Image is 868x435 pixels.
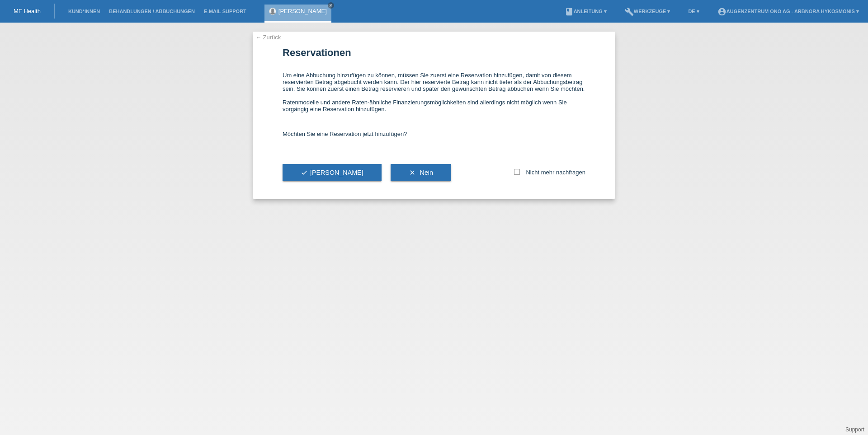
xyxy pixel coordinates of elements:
a: ← Zurück [255,34,281,41]
span: Nein [420,169,433,176]
a: Kund*innen [64,9,104,14]
i: build [625,7,634,16]
a: bookAnleitung ▾ [560,9,611,14]
a: MF Health [14,8,41,14]
a: account_circleAugenzentrum ONO AG - Arbnora Hykosmonis ▾ [713,9,863,14]
i: clear [409,169,416,176]
a: DE ▾ [684,9,703,14]
i: account_circle [717,7,726,16]
a: Behandlungen / Abbuchungen [104,9,199,14]
div: Möchten Sie eine Reservation jetzt hinzufügen? [283,122,585,146]
h1: Reservationen [283,47,585,58]
a: Support [845,426,864,433]
a: E-Mail Support [199,9,251,14]
button: check[PERSON_NAME] [283,164,382,181]
i: check [301,169,308,176]
i: close [329,3,333,8]
i: book [565,7,574,16]
a: close [328,2,334,9]
span: [PERSON_NAME] [301,169,363,176]
a: buildWerkzeuge ▾ [620,9,675,14]
button: clear Nein [391,164,451,181]
label: Nicht mehr nachfragen [514,169,585,176]
div: Um eine Abbuchung hinzufügen zu können, müssen Sie zuerst eine Reservation hinzufügen, damit von ... [283,63,585,122]
a: [PERSON_NAME] [278,8,327,14]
